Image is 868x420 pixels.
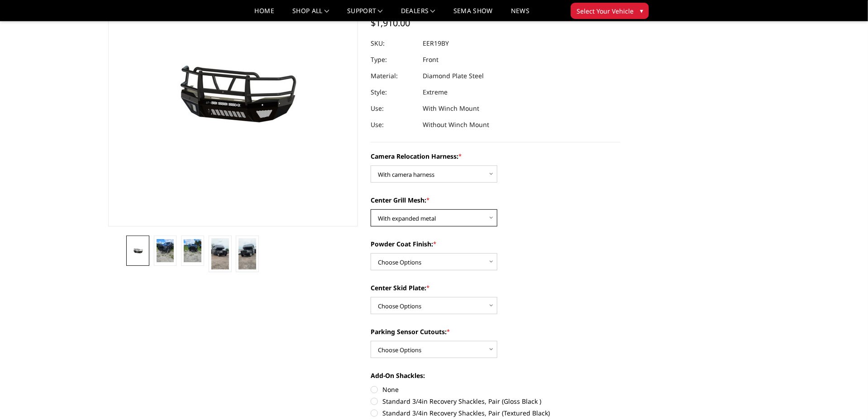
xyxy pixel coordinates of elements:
a: Home [255,8,274,21]
label: Standard 3/4in Recovery Shackles, Pair (Textured Black) [371,408,620,418]
dd: Front [423,52,439,68]
dd: Diamond Plate Steel [423,68,484,84]
iframe: Chat Widget [823,377,868,420]
img: 2019-2025 Ram 2500-3500 - T2 Series - Extreme Front Bumper (receiver or winch) [157,239,174,263]
a: shop all [292,8,329,21]
label: Center Grill Mesh: [371,195,620,205]
img: 2019-2025 Ram 2500-3500 - T2 Series - Extreme Front Bumper (receiver or winch) [238,238,256,269]
label: Parking Sensor Cutouts: [371,327,620,336]
dt: Use: [371,117,416,133]
dt: Use: [371,100,416,117]
span: $1,910.00 [371,17,410,29]
a: Dealers [401,8,435,21]
dd: Extreme [423,84,448,100]
dt: Material: [371,68,416,84]
label: None [371,385,620,394]
label: Camera Relocation Harness: [371,151,620,161]
button: Select Your Vehicle [571,3,649,19]
a: Support [347,8,383,21]
dd: Without Winch Mount [423,117,489,133]
span: Select Your Vehicle [577,6,634,16]
dt: Type: [371,52,416,68]
dd: EER19BY [423,35,449,52]
label: Add-On Shackles: [371,371,620,380]
dd: With Winch Mount [423,100,479,117]
dt: Style: [371,84,416,100]
img: 2019-2025 Ram 2500-3500 - T2 Series - Extreme Front Bumper (receiver or winch) [211,238,229,269]
a: SEMA Show [453,8,493,21]
a: News [511,8,529,21]
span: ▾ [640,6,643,15]
dt: SKU: [371,35,416,52]
label: Powder Coat Finish: [371,239,620,249]
img: 2019-2025 Ram 2500-3500 - T2 Series - Extreme Front Bumper (receiver or winch) [184,239,201,263]
img: 2019-2025 Ram 2500-3500 - T2 Series - Extreme Front Bumper (receiver or winch) [129,246,147,255]
label: Standard 3/4in Recovery Shackles, Pair (Gloss Black ) [371,396,620,406]
label: Center Skid Plate: [371,283,620,293]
